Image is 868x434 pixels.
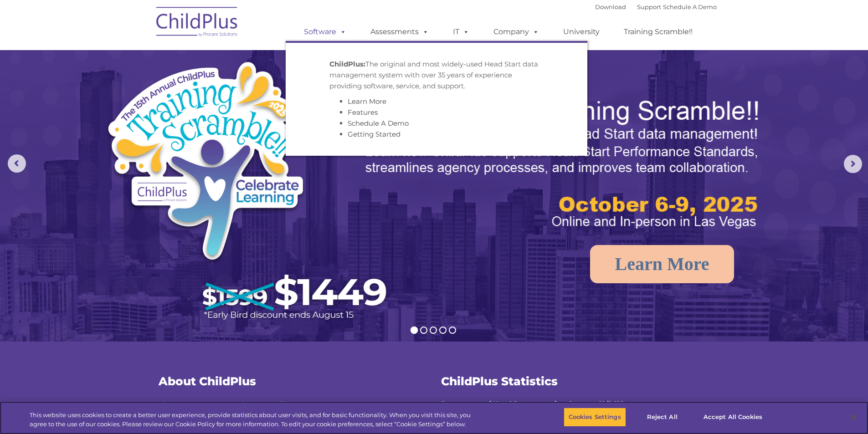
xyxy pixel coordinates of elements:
a: Company [484,23,548,41]
a: Learn More [348,97,386,106]
button: Close [843,407,863,427]
a: Support [637,3,661,10]
img: ChildPlus by Procare Solutions [152,0,243,46]
a: Learn More [590,245,734,283]
span: ChildPlus Statistics [441,374,558,388]
a: Schedule A Demo [663,3,717,10]
a: Download [595,3,626,10]
p: The original and most widely-used Head Start data management system with over 35 years of experie... [329,59,544,92]
strong: Percentage of Head Start agencies that use ChildPlus [441,399,632,408]
button: Reject All [634,408,691,427]
a: Assessments [361,23,438,41]
button: Accept All Cookies [699,408,767,427]
strong: ChildPlus: [329,60,365,68]
font: | [595,3,717,10]
a: University [554,23,609,41]
a: Getting Started [348,130,401,138]
a: Features [348,108,378,117]
a: Schedule A Demo [348,119,409,128]
a: Training Scramble!! [615,23,702,41]
span: About ChildPlus [159,374,256,388]
button: Cookies Settings [564,408,626,427]
a: Software [295,23,355,41]
div: This website uses cookies to create a better user experience, provide statistics about user visit... [30,411,478,429]
span: The ORIGINAL Head Start software. [159,400,310,410]
a: IT [444,23,478,41]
